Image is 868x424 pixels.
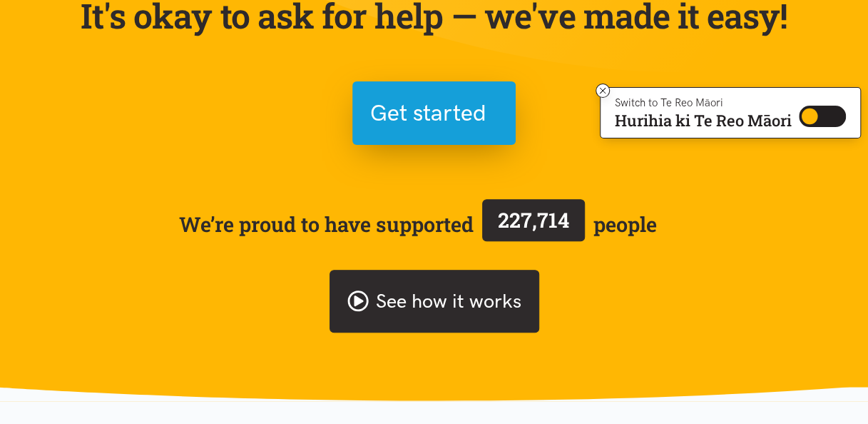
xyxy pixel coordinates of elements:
span: We’re proud to have supported people [179,196,657,252]
p: Hurihia ki Te Reo Māori [615,114,792,127]
a: See how it works [330,270,539,333]
a: 227,714 [474,196,593,252]
button: Get started [352,81,516,145]
span: Get started [370,95,486,131]
p: Switch to Te Reo Māori [615,99,792,107]
span: 227,714 [498,206,569,233]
